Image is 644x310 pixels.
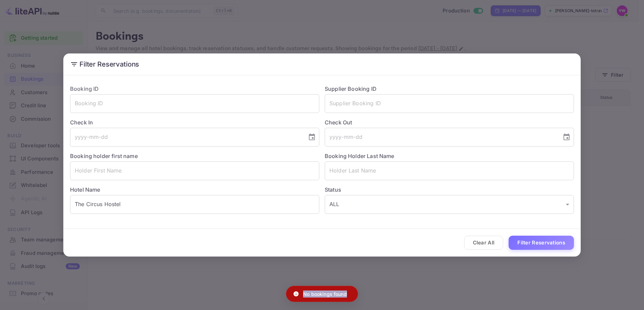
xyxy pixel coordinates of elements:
label: Hotel Name [70,186,100,193]
div: ALL [325,195,574,214]
input: Holder First Name [70,161,319,180]
label: Booking holder first name [70,153,138,159]
label: Booking Holder Last Name [325,153,394,159]
button: Clear All [464,236,504,250]
button: Filter Reservations [509,236,574,250]
label: Check In [70,118,319,126]
p: No bookings found [303,290,347,298]
input: Booking ID [70,94,319,113]
input: yyyy-mm-dd [325,128,557,147]
label: Check Out [325,118,574,126]
button: Choose date [305,130,319,144]
input: Hotel Name [70,195,319,214]
input: Holder Last Name [325,161,574,180]
input: yyyy-mm-dd [70,128,302,147]
label: Booking ID [70,85,99,92]
h2: Filter Reservations [63,53,581,75]
label: Status [325,186,574,194]
button: Choose date [560,130,573,144]
input: Supplier Booking ID [325,94,574,113]
label: Supplier Booking ID [325,85,377,92]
